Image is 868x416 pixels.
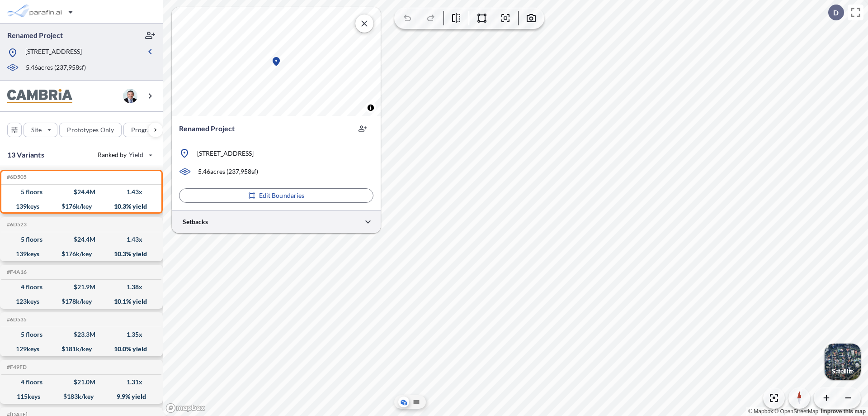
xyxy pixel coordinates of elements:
[365,102,376,113] button: Toggle attribution
[198,167,258,176] p: 5.46 acres ( 237,958 sf)
[825,344,861,380] img: Switcher Image
[123,123,172,137] button: Program
[165,403,205,413] a: Mapbox homepage
[832,368,854,375] p: Satellite
[5,316,27,323] h5: Click to copy the code
[129,150,144,159] span: Yield
[7,89,72,103] img: BrandImage
[821,408,866,415] a: Improve this map
[5,364,27,370] h5: Click to copy the code
[5,269,27,275] h5: Click to copy the code
[7,30,63,40] p: Renamed Project
[398,397,409,407] button: Aerial View
[7,149,44,160] p: 13 Variants
[179,123,235,134] p: Renamed Project
[833,9,839,17] p: D
[67,125,114,134] p: Prototypes Only
[90,148,158,162] button: Ranked by Yield
[26,63,86,73] p: 5.46 acres ( 237,958 sf)
[5,174,27,180] h5: Click to copy the code
[259,191,305,200] p: Edit Boundaries
[172,7,381,116] canvas: Map
[5,221,27,228] h5: Click to copy the code
[411,397,422,407] button: Site Plan
[825,344,861,380] button: Switcher ImageSatellite
[59,123,122,137] button: Prototypes Only
[271,56,282,67] div: Map marker
[123,89,137,103] img: user logo
[31,125,42,134] p: Site
[25,47,82,58] p: [STREET_ADDRESS]
[24,123,57,137] button: Site
[131,125,156,134] p: Program
[748,408,773,415] a: Mapbox
[179,188,373,203] button: Edit Boundaries
[197,149,254,158] p: [STREET_ADDRESS]
[368,103,373,113] span: Toggle attribution
[774,408,818,415] a: OpenStreetMap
